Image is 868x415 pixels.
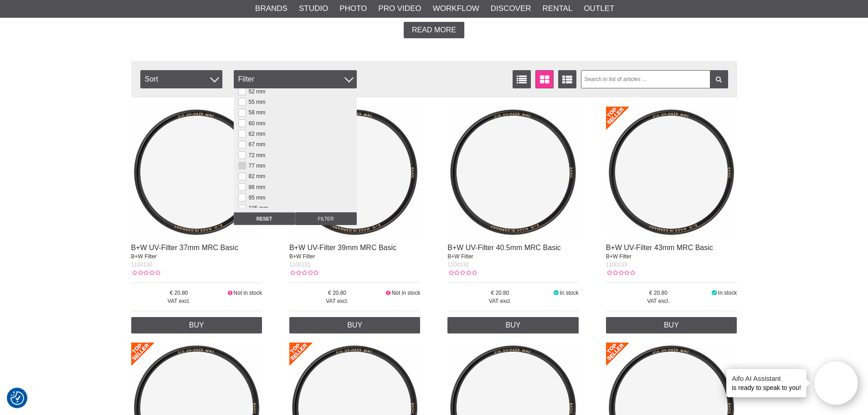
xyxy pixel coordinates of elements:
[513,70,531,88] a: List
[131,269,160,277] div: Customer rating: 0
[447,317,579,333] a: Buy
[246,173,266,179] label: 82 mm
[131,253,157,260] span: B+W Filter
[131,317,262,333] a: Buy
[560,290,578,296] span: In stock
[131,261,153,268] span: 1100130
[289,253,315,260] span: B+W Filter
[246,120,266,127] label: 60 mm
[246,141,266,148] label: 67 mm
[289,261,311,268] span: 1100131
[10,391,24,405] img: Revisit consent button
[339,3,367,15] a: Photo
[433,3,479,15] a: Workflow
[606,253,632,260] span: B+W Filter
[447,269,477,277] div: Customer rating: 0
[227,290,234,296] i: Not in stock
[412,26,456,34] span: Read more
[447,253,473,260] span: B+W Filter
[726,369,806,397] div: is ready to speak to you!
[289,317,421,333] a: Buy
[246,184,266,190] label: 86 mm
[378,3,421,15] a: Pro Video
[535,70,554,88] a: Window
[289,289,385,297] span: 20.80
[255,3,288,15] a: Brands
[606,317,737,333] a: Buy
[246,195,266,201] label: 95 mm
[558,70,576,88] a: Extended list
[246,131,266,137] label: 62 mm
[131,244,238,251] a: B+W UV-Filter 37mm MRC Basic
[246,88,266,95] label: 52 mm
[710,70,728,88] a: Filter
[491,3,531,15] a: Discover
[289,269,318,277] div: Customer rating: 0
[295,212,357,225] input: Filter
[606,107,737,238] img: B+W UV-Filter 43mm MRC Basic
[447,244,560,251] a: B+W UV-Filter 40.5mm MRC Basic
[584,3,614,15] a: Outlet
[233,290,262,296] span: Not in stock
[289,244,396,251] a: B+W UV-Filter 39mm MRC Basic
[299,3,328,15] a: Studio
[447,297,552,305] span: VAT excl.
[131,289,227,297] span: 20.80
[246,152,266,159] label: 72 mm
[606,297,711,305] span: VAT excl.
[234,70,357,88] div: Filter
[732,374,801,383] h4: Aifo AI Assistant
[392,290,421,296] span: Not in stock
[289,297,385,305] span: VAT excl.
[246,99,266,105] label: 55 mm
[10,390,24,406] button: Consent Preferences
[581,70,728,88] input: Search in list of articles ...
[246,109,266,116] label: 58 mm
[606,244,713,251] a: B+W UV-Filter 43mm MRC Basic
[131,107,262,238] img: B+W UV-Filter 37mm MRC Basic
[543,3,573,15] a: Rental
[385,290,392,296] i: Not in stock
[140,70,222,88] span: Sort
[553,290,560,296] i: In stock
[606,269,635,277] div: Customer rating: 0
[447,261,469,268] span: 1100132
[447,107,579,238] img: B+W UV-Filter 40.5mm MRC Basic
[718,290,737,296] span: In stock
[606,261,627,268] span: 1100133
[234,212,295,225] input: Reset
[246,205,268,211] label: 105 mm
[246,163,266,169] label: 77 mm
[447,289,552,297] span: 20.80
[606,289,711,297] span: 20.80
[711,290,718,296] i: In stock
[131,297,227,305] span: VAT excl.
